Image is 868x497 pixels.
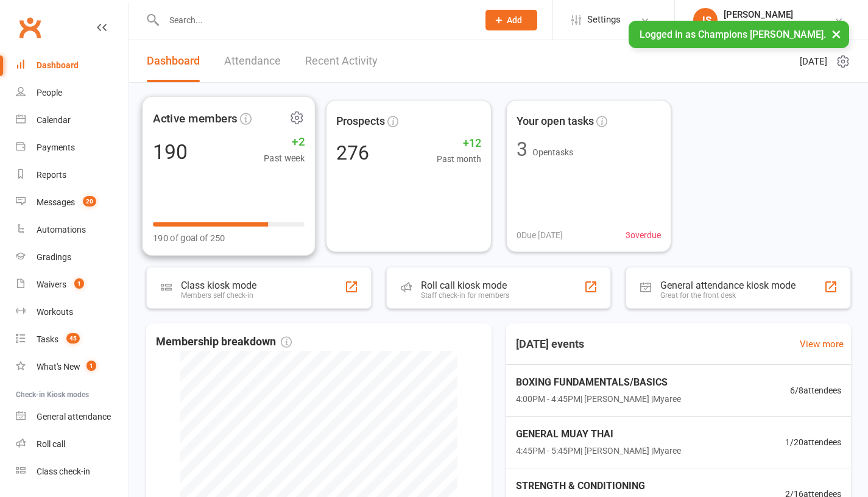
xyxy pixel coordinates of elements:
span: GENERAL MUAY THAI [516,426,681,442]
span: STRENGTH & CONDITIONING [516,478,681,494]
span: +12 [437,135,481,152]
a: People [16,79,129,107]
a: Class kiosk mode [16,458,129,485]
div: Dashboard [37,60,79,70]
a: Roll call [16,431,129,458]
span: 1 / 20 attendees [785,435,841,449]
div: Tasks [37,334,58,344]
div: Automations [37,225,86,234]
a: Messages 20 [16,189,129,216]
div: Class check-in [37,467,90,476]
span: 45 [66,333,80,344]
a: Workouts [16,298,129,326]
a: Waivers 1 [16,271,129,298]
div: Workouts [37,307,73,317]
span: +2 [264,133,305,151]
div: People [37,88,62,97]
a: Attendance [224,40,281,82]
span: Your open tasks [517,113,594,130]
a: Dashboard [16,52,129,79]
div: General attendance [37,412,111,421]
div: Waivers [37,280,66,289]
span: 3 overdue [626,228,661,242]
span: Settings [587,6,621,33]
span: Logged in as Champions [PERSON_NAME]. [640,29,826,40]
span: 1 [86,361,96,371]
span: Active members [153,109,238,127]
a: Tasks 45 [16,326,129,353]
div: Calendar [37,115,71,125]
div: General attendance kiosk mode [660,280,796,291]
a: Dashboard [147,40,200,82]
span: Membership breakdown [156,333,292,351]
a: Reports [16,161,129,189]
input: Search... [160,12,470,29]
div: Gradings [37,252,71,262]
a: Recent Activity [305,40,378,82]
a: Gradings [16,244,129,271]
div: What's New [37,362,80,372]
span: 4:45PM - 5:45PM | [PERSON_NAME] | Myaree [516,444,681,457]
button: Add [485,10,537,30]
span: 1 [74,278,84,289]
div: Roll call kiosk mode [421,280,509,291]
div: Reports [37,170,66,180]
div: Great for the front desk [660,291,796,300]
div: Staff check-in for members [421,291,509,300]
a: Calendar [16,107,129,134]
span: 20 [83,196,96,206]
a: View more [800,337,844,351]
div: Members self check-in [181,291,256,300]
div: 190 [153,141,188,162]
span: Prospects [336,113,385,130]
a: Clubworx [15,12,45,43]
div: Payments [37,143,75,152]
h3: [DATE] events [506,333,594,355]
div: [PERSON_NAME] [724,9,834,20]
span: Past month [437,152,481,166]
div: Roll call [37,439,65,449]
div: Champions [PERSON_NAME] [724,20,834,31]
span: [DATE] [800,54,827,69]
span: Add [507,15,522,25]
span: 6 / 8 attendees [790,384,841,397]
div: 3 [517,139,528,159]
a: General attendance kiosk mode [16,403,129,431]
a: Payments [16,134,129,161]
div: Class kiosk mode [181,280,256,291]
div: JS [693,8,718,32]
div: 276 [336,143,369,163]
a: Automations [16,216,129,244]
span: BOXING FUNDAMENTALS/BASICS [516,375,681,390]
a: What's New1 [16,353,129,381]
span: 4:00PM - 4:45PM | [PERSON_NAME] | Myaree [516,392,681,406]
span: Past week [264,151,305,166]
button: × [825,21,847,47]
span: 0 Due [DATE] [517,228,563,242]
span: 190 of goal of 250 [153,231,225,245]
span: Open tasks [532,147,573,157]
div: Messages [37,197,75,207]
